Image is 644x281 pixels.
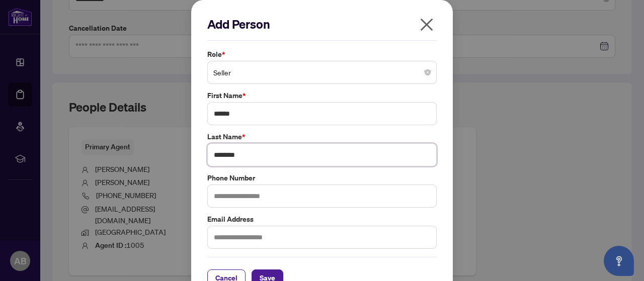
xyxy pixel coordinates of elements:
h2: Add Person [207,16,437,32]
label: First Name [207,90,437,101]
span: Seller [213,63,431,82]
label: Phone Number [207,172,437,183]
span: close [419,17,435,33]
label: Role [207,49,437,60]
label: Last Name [207,131,437,142]
label: Email Address [207,214,437,225]
span: close-circle [425,69,431,75]
button: Open asap [604,246,634,276]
